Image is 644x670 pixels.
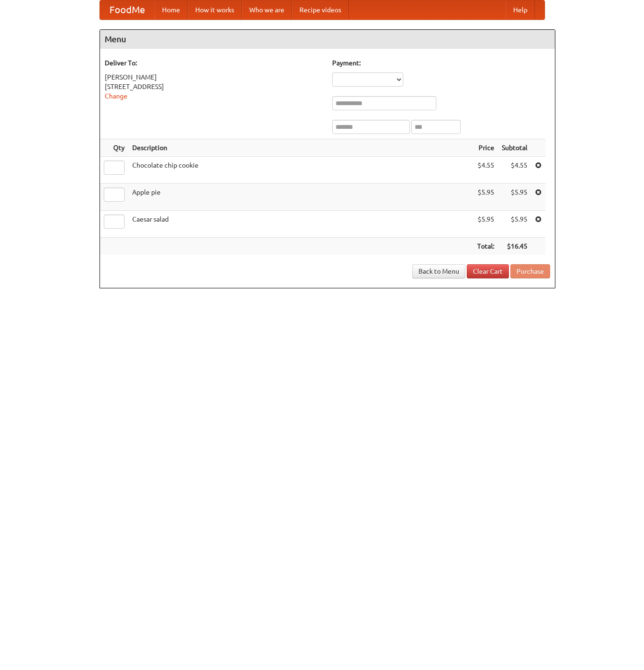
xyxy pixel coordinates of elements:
[412,264,465,278] a: Back to Menu
[105,58,323,68] h5: Deliver To:
[105,72,323,82] div: [PERSON_NAME]
[128,157,473,184] td: Chocolate chip cookie
[473,211,498,238] td: $5.95
[105,92,127,100] a: Change
[332,58,550,68] h5: Payment:
[128,211,473,238] td: Caesar salad
[473,238,498,255] th: Total:
[100,30,555,49] h4: Menu
[498,139,531,157] th: Subtotal
[154,0,188,19] a: Home
[506,0,535,19] a: Help
[467,264,509,278] a: Clear Cart
[498,184,531,211] td: $5.95
[100,139,128,157] th: Qty
[498,211,531,238] td: $5.95
[473,139,498,157] th: Price
[100,0,154,19] a: FoodMe
[128,139,473,157] th: Description
[242,0,292,19] a: Who we are
[473,157,498,184] td: $4.55
[510,264,550,278] button: Purchase
[105,82,323,91] div: [STREET_ADDRESS]
[473,184,498,211] td: $5.95
[498,238,531,255] th: $16.45
[498,157,531,184] td: $4.55
[292,0,349,19] a: Recipe videos
[188,0,242,19] a: How it works
[128,184,473,211] td: Apple pie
